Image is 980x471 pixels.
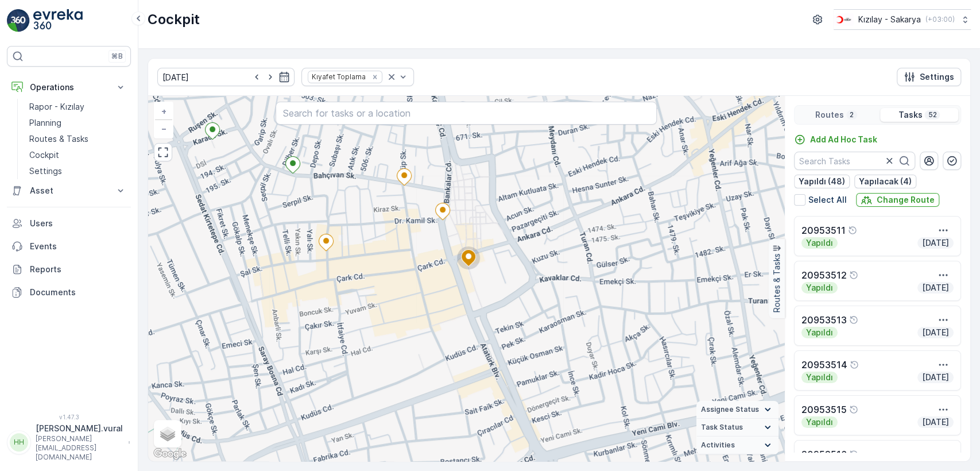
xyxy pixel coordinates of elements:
[369,72,381,82] div: Remove Kıyafet Toplama
[29,117,61,129] p: Planning
[771,254,783,313] p: Routes & Tasks
[801,403,847,416] p: 20953515
[801,447,847,461] p: 20953516
[30,185,108,196] p: Asset
[29,165,62,177] p: Settings
[848,226,857,235] div: Help Tooltip Icon
[808,194,847,206] p: Select All
[921,416,950,428] p: [DATE]
[805,282,834,294] p: Yapıldı
[7,258,131,281] a: Reports
[33,9,83,32] img: logo_light-DOdMpM7g.png
[148,10,200,29] p: Cockpit
[7,212,131,235] a: Users
[898,109,922,121] p: Tasks
[921,327,950,338] p: [DATE]
[308,71,367,82] div: Kıyafet Toplama
[925,15,955,24] p: ( +03:00 )
[801,313,847,327] p: 20953513
[7,235,131,258] a: Events
[921,282,950,294] p: [DATE]
[897,68,961,86] button: Settings
[815,109,844,121] p: Routes
[834,9,971,30] button: Kızılay - Sakarya(+03:00)
[834,13,854,26] img: k%C4%B1z%C4%B1lay_DTAvauz.png
[29,101,84,113] p: Rapor - Kızılay
[36,423,123,434] p: [PERSON_NAME].vural
[920,71,954,83] p: Settings
[25,147,131,163] a: Cockpit
[7,423,131,462] button: HH[PERSON_NAME].vural[PERSON_NAME][EMAIL_ADDRESS][DOMAIN_NAME]
[849,271,858,280] div: Help Tooltip Icon
[859,176,912,187] p: Yapılacak (4)
[155,120,172,137] a: Zoom Out
[805,372,834,383] p: Yapıldı
[849,405,858,414] div: Help Tooltip Icon
[10,433,28,451] div: HH
[854,175,916,188] button: Yapılacak (4)
[7,76,131,99] button: Operations
[701,405,759,414] span: Assignee Status
[849,450,858,459] div: Help Tooltip Icon
[801,358,847,372] p: 20953514
[30,241,126,252] p: Events
[794,134,877,145] a: Add Ad Hoc Task
[849,110,855,119] p: 2
[36,434,123,462] p: [PERSON_NAME][EMAIL_ADDRESS][DOMAIN_NAME]
[794,152,915,170] input: Search Tasks
[849,315,858,325] div: Help Tooltip Icon
[7,414,131,420] span: v 1.47.3
[850,360,859,369] div: Help Tooltip Icon
[29,133,88,145] p: Routes & Tasks
[161,123,167,133] span: −
[921,372,950,383] p: [DATE]
[701,441,735,450] span: Activities
[30,287,126,298] p: Documents
[155,103,172,120] a: Zoom In
[30,218,126,229] p: Users
[927,110,938,119] p: 52
[805,416,834,428] p: Yapıldı
[7,281,131,304] a: Documents
[696,401,778,419] summary: Assignee Status
[701,423,743,432] span: Task Status
[111,52,123,61] p: ⌘B
[7,9,30,32] img: logo
[799,176,845,187] p: Yapıldı (48)
[151,446,189,461] img: Google
[25,99,131,115] a: Rapor - Kızılay
[805,327,834,338] p: Yapıldı
[7,179,131,202] button: Asset
[30,264,126,275] p: Reports
[801,223,846,237] p: 20953511
[276,102,657,125] input: Search for tasks or a location
[29,149,59,161] p: Cockpit
[801,268,847,282] p: 20953512
[921,237,950,249] p: [DATE]
[25,115,131,131] a: Planning
[810,134,877,145] p: Add Ad Hoc Task
[157,68,295,86] input: dd/mm/yyyy
[155,421,180,446] a: Layers
[856,193,939,207] button: Change Route
[858,14,921,25] p: Kızılay - Sakarya
[805,237,834,249] p: Yapıldı
[30,82,108,93] p: Operations
[151,446,189,461] a: Open this area in Google Maps (opens a new window)
[696,419,778,437] summary: Task Status
[794,175,850,188] button: Yapıldı (48)
[696,437,778,454] summary: Activities
[25,131,131,147] a: Routes & Tasks
[161,106,166,116] span: +
[25,163,131,179] a: Settings
[877,194,935,206] p: Change Route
